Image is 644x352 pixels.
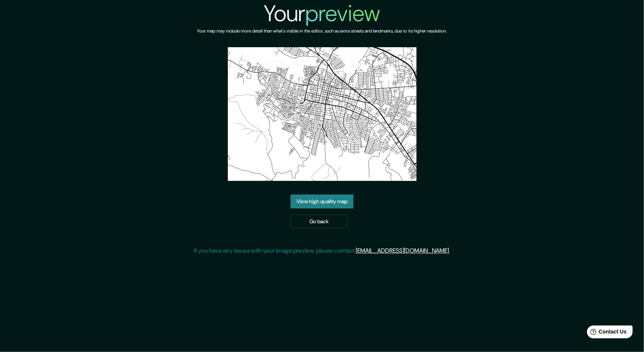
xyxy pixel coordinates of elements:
[356,247,449,255] a: [EMAIL_ADDRESS][DOMAIN_NAME]
[290,195,354,208] a: View high quality map
[197,27,447,35] h6: Your map may include more detail than what's visible in the editor, such as extra streets and lan...
[194,246,450,255] p: If you have any issues with your image preview, please contact .
[290,215,347,228] a: Go back
[228,47,417,181] img: created-map-preview
[577,323,636,344] iframe: Help widget launcher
